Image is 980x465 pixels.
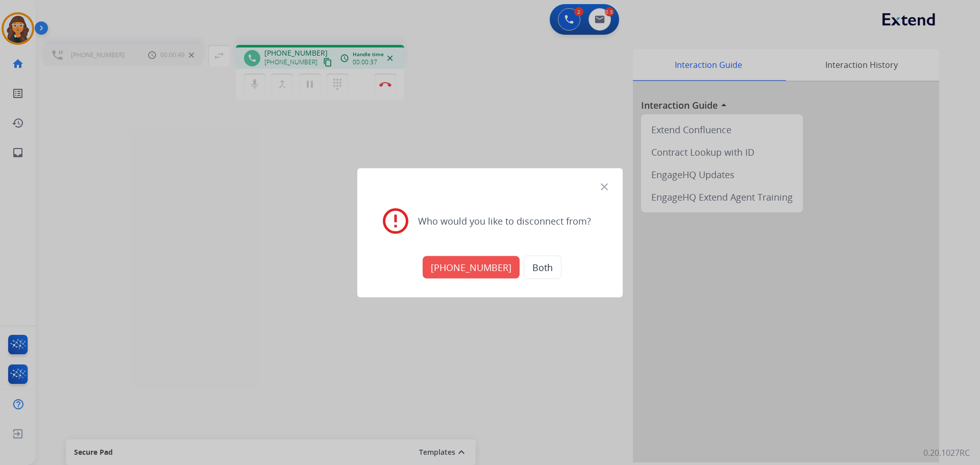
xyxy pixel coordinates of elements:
button: [PHONE_NUMBER] [423,256,520,278]
mat-icon: close [598,180,610,192]
p: 0.20.1027RC [923,447,970,459]
span: Who would you like to disconnect from? [418,214,591,228]
mat-icon: error_outline [380,206,411,236]
button: Both [524,255,561,279]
